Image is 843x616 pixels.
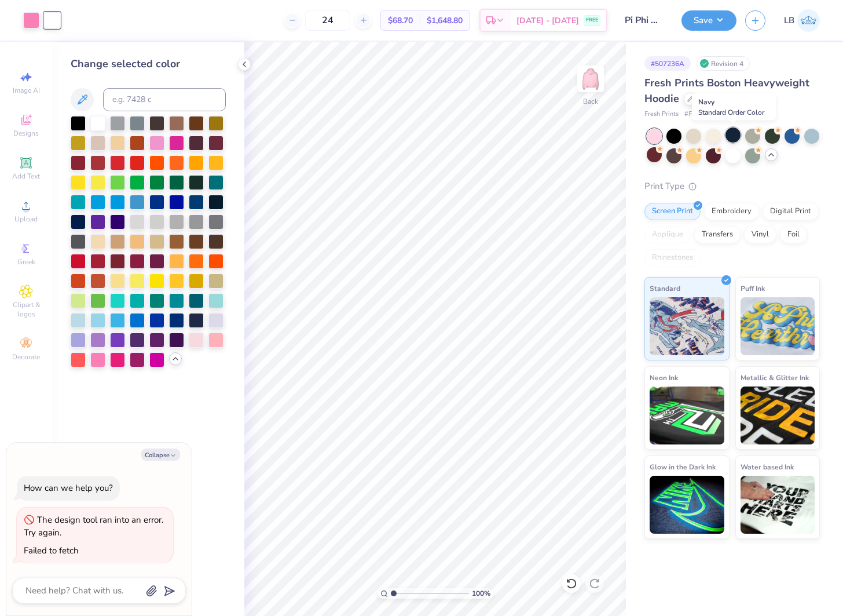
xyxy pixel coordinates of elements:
img: Glow in the Dark Ink [650,476,724,534]
img: Laken Brown [797,9,820,32]
input: – – [305,10,350,31]
span: FREE [586,16,598,24]
div: Transfers [694,226,741,243]
span: # FP87 [684,110,704,119]
div: # 507236A [644,56,691,71]
span: Designs [13,129,39,138]
span: Standard [650,282,680,294]
img: Water based Ink [741,476,815,534]
div: Digital Print [763,203,819,220]
span: [DATE] - [DATE] [516,14,579,27]
img: Puff Ink [741,297,815,355]
span: 100 % [472,588,490,599]
img: Back [579,67,602,90]
span: Upload [14,214,38,224]
div: How can we help you? [24,482,113,494]
span: Fresh Prints Boston Heavyweight Hoodie [644,76,809,105]
span: Image AI [13,86,40,95]
span: $1,648.80 [427,14,463,27]
span: Greek [17,257,35,267]
div: Print Type [644,180,820,193]
button: Save [681,10,736,31]
div: Foil [780,226,807,243]
span: Neon Ink [650,371,678,384]
div: Embroidery [704,203,759,220]
div: Revision 4 [697,56,750,71]
span: Standard Order Color [698,108,764,117]
span: Water based Ink [741,461,794,473]
img: Neon Ink [650,387,724,444]
input: Untitled Design [616,9,673,32]
img: Metallic & Glitter Ink [741,387,815,444]
span: $68.70 [388,14,413,27]
a: LB [784,9,820,32]
span: Fresh Prints [644,110,679,119]
img: Standard [650,297,724,355]
div: Failed to fetch [24,545,79,556]
button: Collapse [141,449,180,461]
span: Glow in the Dark Ink [650,461,716,473]
span: Clipart & logos [6,300,46,319]
span: Add Text [12,172,40,181]
div: Vinyl [744,226,776,243]
input: e.g. 7428 c [103,88,226,111]
div: Applique [644,226,691,243]
div: The design tool ran into an error. Try again. [24,514,163,539]
span: Metallic & Glitter Ink [741,371,809,384]
span: Decorate [12,352,40,362]
div: Back [583,96,598,107]
span: LB [784,14,794,27]
span: Puff Ink [741,282,765,294]
div: Change selected color [71,56,226,72]
div: Navy [692,94,776,121]
div: Rhinestones [644,249,701,267]
div: Screen Print [644,203,701,220]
